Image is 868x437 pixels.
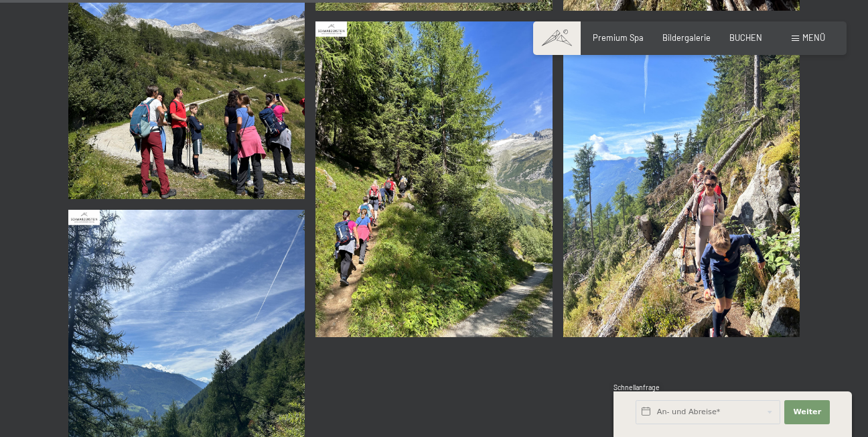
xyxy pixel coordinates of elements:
span: Menü [802,32,825,43]
img: 25-08-2025 [315,21,552,337]
a: Premium Spa [593,32,644,43]
img: 25-08-2025 [563,21,800,337]
a: 25-08-2025 [561,16,802,342]
a: Bildergalerie [662,32,711,43]
a: 25-08-2025 [313,16,555,342]
button: Weiter [784,400,830,424]
span: Weiter [793,407,821,418]
span: Schnellanfrage [613,383,660,391]
a: BUCHEN [729,32,762,43]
